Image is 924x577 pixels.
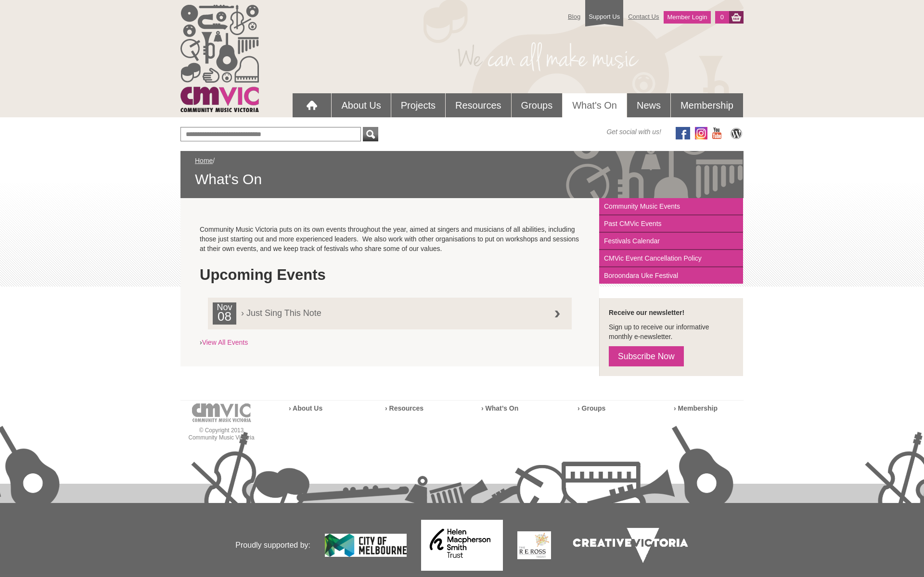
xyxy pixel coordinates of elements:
[195,170,729,188] span: What's On
[609,346,684,366] a: Subscribe Now
[609,322,733,341] p: Sign up to receive our informative monthly e-newsletter.
[599,198,743,215] a: Community Music Events
[623,8,664,25] a: Contact Us
[180,427,262,441] p: © Copyright 2013 Community Music Victoria
[671,93,743,117] a: Membership
[674,404,718,412] a: › Membership
[200,261,580,347] div: ›
[577,404,605,412] a: › Groups
[208,298,572,329] a: Nov08 › Just Sing This Note
[180,5,259,112] img: cmvic_logo.png
[192,403,251,422] img: cmvic-logo-footer.png
[606,127,661,137] span: Get social with us!
[729,127,744,139] img: CMVic Blog
[213,302,236,325] div: Nov
[599,215,743,233] a: Past CMVic Events
[385,404,423,412] a: › Resources
[695,127,707,139] img: icon-instagram.png
[609,309,684,316] strong: Receive our newsletter!
[563,93,627,117] a: What's On
[202,339,248,346] a: View All Events
[664,11,710,24] a: Member Login
[563,8,585,25] a: Blog
[195,156,729,188] div: /
[517,531,551,559] img: The Re Ross Trust
[200,265,580,285] h1: Upcoming Events
[446,93,511,117] a: Resources
[627,93,670,117] a: News
[289,404,322,412] a: › About Us
[512,93,563,117] a: Groups
[325,534,407,556] img: City of Melbourne
[200,225,580,253] p: Community Music Victoria puts on its own events throughout the year, aimed at singers and musicia...
[332,93,390,117] a: About Us
[599,267,743,284] a: Boroondara Uke Festival
[213,302,554,318] span: › Just Sing This Note
[599,250,743,267] a: CMVic Event Cancellation Policy
[391,93,445,117] a: Projects
[565,520,695,570] img: Creative Victoria Logo
[715,11,729,24] a: 0
[215,312,234,325] h2: 08
[195,157,213,164] a: Home
[599,233,743,250] a: Festivals Calendar
[481,404,518,412] a: › What’s On
[421,520,503,570] img: Helen Macpherson Smith Trust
